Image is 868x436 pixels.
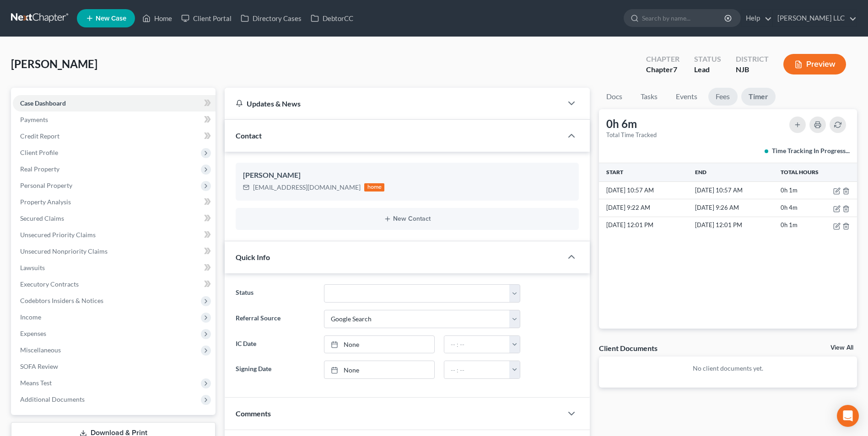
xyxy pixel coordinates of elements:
[599,343,658,353] div: Client Documents
[236,409,271,418] span: Comments
[765,146,850,155] div: Time Tracking In Progress...
[599,199,693,217] td: [DATE] 9:22 AM
[673,65,677,74] span: 7
[231,361,319,379] label: Signing Date
[741,88,776,106] a: Timer
[20,198,71,206] span: Property Analysis
[599,88,630,106] a: Docs
[324,361,434,378] a: None
[20,379,52,387] span: Means Test
[20,297,103,304] span: Codebtors Insiders & Notices
[694,54,721,64] div: Status
[830,345,853,351] a: View All
[13,194,216,210] a: Property Analysis
[236,131,262,140] span: Contact
[606,131,657,139] div: Total Time Tracked
[20,313,41,321] span: Income
[20,132,59,140] span: Credit Report
[779,163,857,181] th: Total Hours
[783,54,846,74] button: Preview
[20,181,72,189] span: Personal Property
[96,15,126,22] span: New Case
[642,10,726,27] input: Search by name...
[444,336,510,353] input: -- : --
[633,88,665,106] a: Tasks
[606,364,850,373] p: No client documents yet.
[13,358,216,375] a: SOFA Review
[177,10,236,27] a: Client Portal
[646,54,679,64] div: Chapter
[236,99,551,108] div: Updates & News
[243,215,571,223] button: New Contact
[781,186,798,194] span: 0h 1m
[13,128,216,144] a: Credit Report
[13,260,216,276] a: Lawsuits
[741,10,772,27] a: Help
[736,54,769,64] div: District
[20,330,46,337] span: Expenses
[708,88,738,106] a: Fees
[324,336,434,353] a: None
[606,117,657,131] div: 0h 6m
[13,112,216,128] a: Payments
[736,64,769,75] div: NJB
[364,183,384,191] div: home
[20,149,58,156] span: Client Profile
[243,170,571,181] div: [PERSON_NAME]
[694,64,721,75] div: Lead
[236,10,306,27] a: Directory Cases
[231,284,319,303] label: Status
[693,181,778,199] td: [DATE] 10:57 AM
[11,57,97,70] span: [PERSON_NAME]
[20,99,66,107] span: Case Dashboard
[20,231,96,239] span: Unsecured Priority Claims
[13,243,216,260] a: Unsecured Nonpriority Claims
[20,214,64,222] span: Secured Claims
[693,163,778,181] th: End
[253,183,361,192] div: [EMAIL_ADDRESS][DOMAIN_NAME]
[599,217,693,234] td: [DATE] 12:01 PM
[13,227,216,243] a: Unsecured Priority Claims
[20,280,79,288] span: Executory Contracts
[20,362,58,370] span: SOFA Review
[20,264,45,271] span: Lawsuits
[781,204,798,211] span: 0h 4m
[646,64,679,75] div: Chapter
[837,405,859,427] div: Open Intercom Messenger
[20,116,48,123] span: Payments
[13,276,216,292] a: Executory Contracts
[20,395,85,403] span: Additional Documents
[444,361,510,378] input: -- : --
[599,163,693,181] th: Start
[781,221,798,229] span: 0h 1m
[669,88,705,106] a: Events
[693,199,778,217] td: [DATE] 9:26 AM
[20,247,108,255] span: Unsecured Nonpriority Claims
[20,165,59,173] span: Real Property
[231,310,319,328] label: Referral Source
[773,10,857,27] a: [PERSON_NAME] LLC
[20,346,61,354] span: Miscellaneous
[231,335,319,354] label: IC Date
[13,210,216,227] a: Secured Claims
[599,181,693,199] td: [DATE] 10:57 AM
[693,217,778,234] td: [DATE] 12:01 PM
[138,10,177,27] a: Home
[13,95,216,112] a: Case Dashboard
[306,10,358,27] a: DebtorCC
[236,253,270,261] span: Quick Info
